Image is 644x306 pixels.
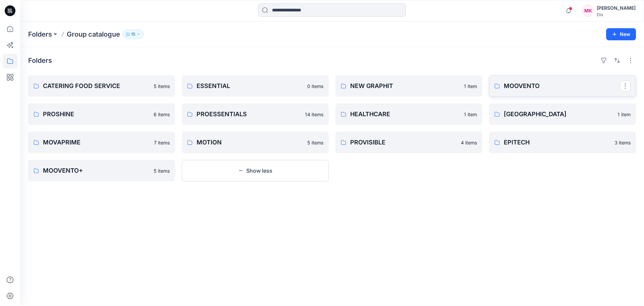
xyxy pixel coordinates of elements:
a: MOOVENTO [489,75,636,97]
a: HEALTHCARE1 item [335,103,482,125]
p: 15 [131,31,135,38]
a: [GEOGRAPHIC_DATA]1 item [489,103,636,125]
h4: Folders [28,56,52,64]
a: PROVISIBLE4 items [335,132,482,153]
p: NEW GRAPHIT [350,81,460,91]
a: EPITECH3 items [489,132,636,153]
p: PROSHINE [43,110,150,119]
div: MK [582,5,594,17]
button: New [606,28,636,40]
p: CATERING FOOD SERVICE [43,81,150,91]
p: 4 items [461,139,477,146]
a: CATERING FOOD SERVICE5 items [28,75,175,97]
p: 0 items [307,83,323,90]
a: MOVAPRIME7 items [28,132,175,153]
p: 14 items [305,111,323,118]
p: 5 items [307,139,323,146]
a: NEW GRAPHIT1 item [335,75,482,97]
p: PROVISIBLE [350,138,457,147]
p: 1 item [618,111,631,118]
button: 15 [123,30,144,39]
p: 6 items [154,111,170,118]
p: MOOVENTO+ [43,166,150,175]
a: Folders [28,30,52,39]
div: [PERSON_NAME] [597,4,636,12]
p: MOTION [197,138,303,147]
p: [GEOGRAPHIC_DATA] [504,110,613,119]
a: MOTION5 items [182,132,329,153]
p: ESSENTIAL [197,81,303,91]
p: 1 item [464,83,477,90]
div: Elis [597,12,636,17]
a: MOOVENTO+5 items [28,160,175,181]
p: 1 item [464,111,477,118]
a: PROESSENTIALS14 items [182,103,329,125]
p: HEALTHCARE [350,110,460,119]
p: 5 items [154,167,170,174]
p: 7 items [154,139,170,146]
p: Group catalogue [67,30,120,39]
p: EPITECH [504,138,610,147]
p: 3 items [614,139,631,146]
a: ESSENTIAL0 items [182,75,329,97]
p: MOOVENTO [504,81,620,91]
p: MOVAPRIME [43,138,150,147]
a: PROSHINE6 items [28,103,175,125]
p: PROESSENTIALS [197,110,301,119]
p: 5 items [154,83,170,90]
button: Show less [182,160,329,181]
